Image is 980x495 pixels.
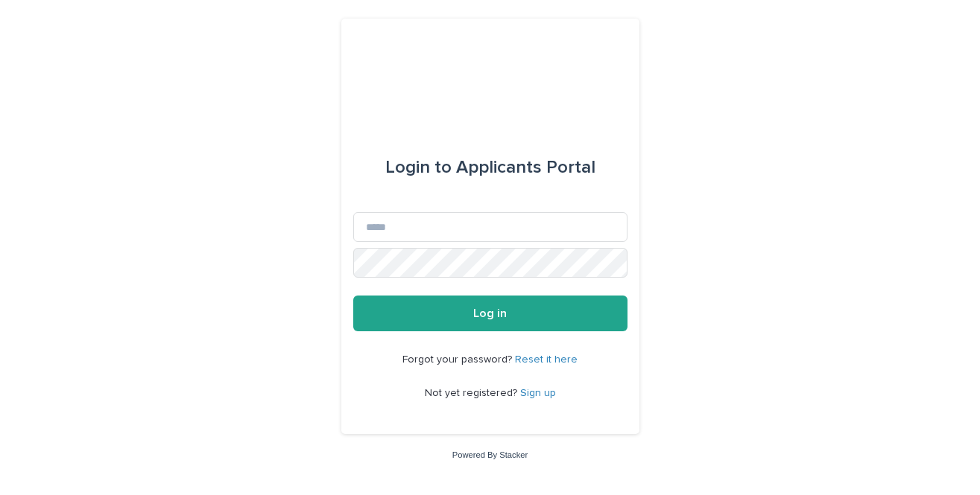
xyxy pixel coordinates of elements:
[515,354,578,365] a: Reset it here
[520,388,556,398] a: Sign up
[385,159,452,176] span: Login to
[425,388,520,398] span: Not yet registered?
[452,450,528,459] a: Powered By Stacker
[353,296,627,331] button: Log in
[473,307,507,319] span: Log in
[402,354,515,365] span: Forgot your password?
[385,147,595,188] div: Applicants Portal
[367,54,613,99] img: 1xcjEmqDTcmQhduivVBy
